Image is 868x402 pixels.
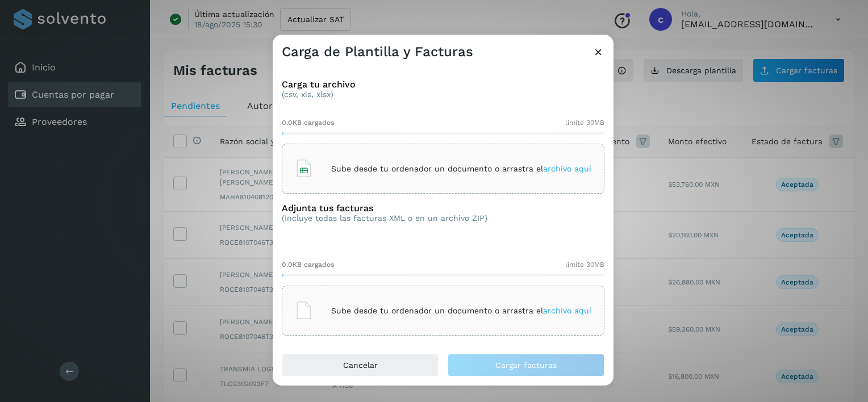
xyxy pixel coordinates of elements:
[331,164,591,174] p: Sube desde tu ordenador un documento o arrastra el
[282,259,334,270] span: 0.0KB cargados
[331,306,591,316] p: Sube desde tu ordenador un documento o arrastra el
[282,213,487,223] p: (Incluye todas las facturas XML o en un archivo ZIP)
[282,90,604,99] p: (csv, xls, xlsx)
[282,354,439,376] button: Cancelar
[565,118,604,128] span: límite 30MB
[343,361,378,369] span: Cancelar
[282,79,604,90] h3: Carga tu archivo
[565,259,604,270] span: límite 30MB
[495,361,557,369] span: Cargar facturas
[448,354,604,376] button: Cargar facturas
[282,44,473,60] h3: Carga de Plantilla y Facturas
[543,164,591,173] span: archivo aquí
[282,118,334,128] span: 0.0KB cargados
[543,306,591,315] span: archivo aquí
[282,203,487,213] h3: Adjunta tus facturas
